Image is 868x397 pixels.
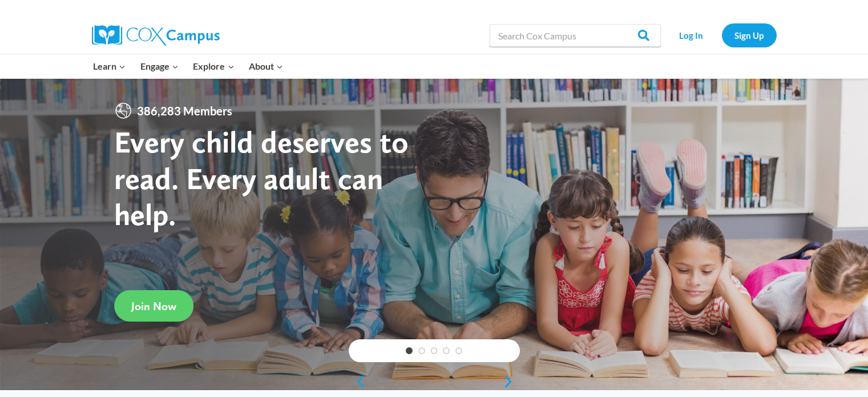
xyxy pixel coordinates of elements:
a: 4 [443,347,450,354]
div: content slider buttons [349,370,520,393]
input: Search Cox Campus [490,24,661,47]
a: 2 [418,347,425,354]
span: Join Now [131,299,176,313]
nav: Secondary Navigation [667,23,777,47]
nav: Primary Navigation [86,54,290,78]
a: previous [349,375,366,388]
span: 386,283 Members [132,102,237,120]
strong: Every child deserves to read. Every adult can help. [114,123,409,232]
a: 3 [431,347,438,354]
span: About [249,59,283,74]
span: Explore [193,59,234,74]
a: 5 [455,347,462,354]
a: Sign Up [722,23,777,47]
a: Log In [667,23,716,47]
img: Cox Campus [92,25,220,46]
span: Engage [140,59,179,74]
a: next [503,375,520,388]
a: Join Now [114,290,193,322]
span: Learn [93,59,126,74]
a: 1 [406,347,413,354]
